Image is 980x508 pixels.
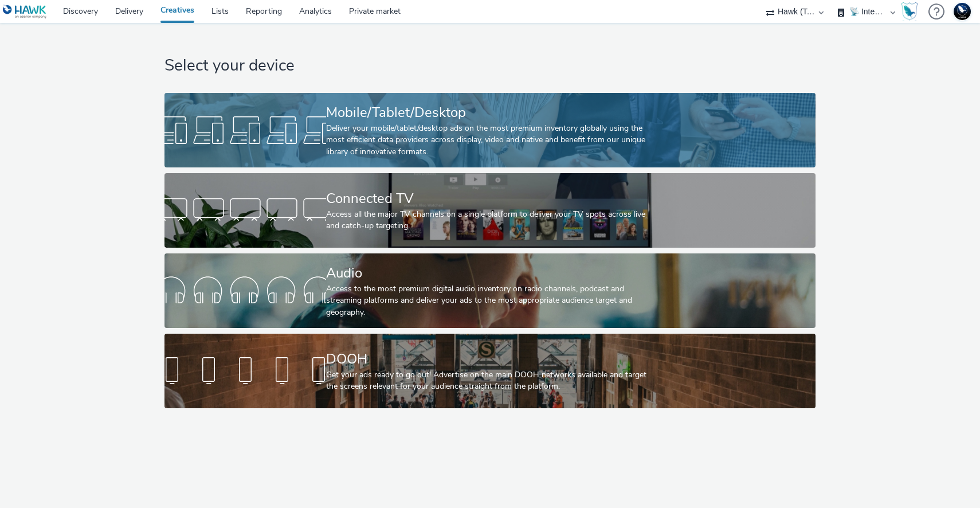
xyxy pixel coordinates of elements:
[164,93,815,167] a: Mobile/Tablet/DesktopDeliver your mobile/tablet/desktop ads on the most premium inventory globall...
[326,349,649,369] div: DOOH
[3,5,47,19] img: undefined Logo
[326,123,649,158] div: Deliver your mobile/tablet/desktop ads on the most premium inventory globally using the most effi...
[326,283,649,318] div: Access to the most premium digital audio inventory on radio channels, podcast and streaming platf...
[954,3,971,20] img: Support Hawk
[164,334,815,408] a: DOOHGet your ads ready to go out! Advertise on the main DOOH networks available and target the sc...
[901,2,918,21] img: Hawk Academy
[164,253,815,328] a: AudioAccess to the most premium digital audio inventory on radio channels, podcast and streaming ...
[901,2,923,21] a: Hawk Academy
[326,209,649,232] div: Access all the major TV channels on a single platform to deliver your TV spots across live and ca...
[164,173,815,248] a: Connected TVAccess all the major TV channels on a single platform to deliver your TV spots across...
[326,369,649,393] div: Get your ads ready to go out! Advertise on the main DOOH networks available and target the screen...
[326,103,649,123] div: Mobile/Tablet/Desktop
[326,263,649,283] div: Audio
[326,189,649,209] div: Connected TV
[164,55,815,77] h1: Select your device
